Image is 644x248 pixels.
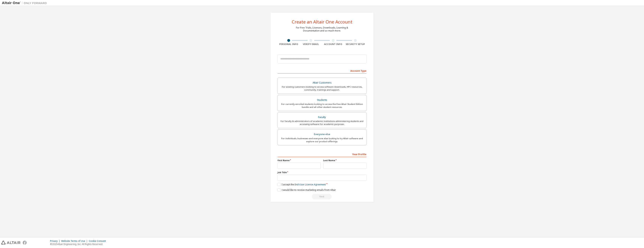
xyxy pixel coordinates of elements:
[280,137,364,143] div: For individuals, businesses and everyone else looking to try Altair software and explore our prod...
[296,26,348,32] div: For Free Trials, Licenses, Downloads, Learning & Documentation and so much more.
[280,85,364,91] div: For existing customers looking to access software downloads, HPC resources, community, trainings ...
[280,97,364,103] div: Students
[278,43,300,46] div: Personal Info
[323,159,366,162] label: Last Name
[89,240,108,243] div: Cookie Consent
[280,132,364,137] div: Everyone else
[280,115,364,120] div: Faculty
[1,241,20,245] img: altair_logo.svg
[278,151,366,157] div: Your Profile
[23,241,27,245] img: facebook.svg
[280,80,364,85] div: Altair Customers
[280,103,364,109] div: For currently enrolled students looking to access the free Altair Student Edition bundle and all ...
[61,240,89,243] div: Website Terms of Use
[300,43,322,46] div: Verify Email
[278,194,366,199] div: Read and acccept EULA to continue
[322,43,344,46] div: Account Info
[50,243,108,246] p: © 2025 Altair Engineering, Inc. All Rights Reserved.
[278,159,321,162] label: First Name
[278,68,366,74] div: Account Type
[278,171,366,174] label: Job Title
[2,1,49,5] img: Altair One
[344,43,367,46] div: Security Setup
[295,183,326,186] a: End-User License Agreement
[292,20,352,24] div: Create an Altair One Account
[50,240,61,243] div: Privacy
[278,188,336,192] label: I would like to receive marketing emails from Altair
[280,120,364,126] div: For faculty & administrators of academic institutions administering students and accessing softwa...
[278,183,326,186] label: I accept the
